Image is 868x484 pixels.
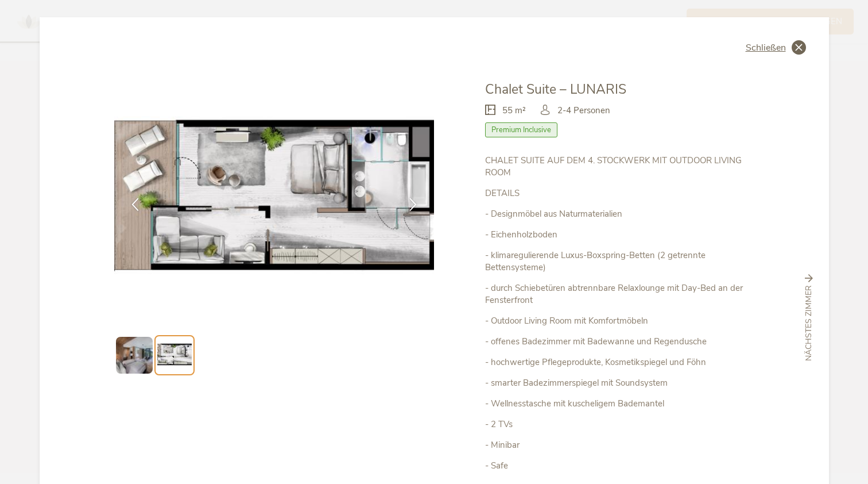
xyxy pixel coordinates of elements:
[485,80,626,98] span: Chalet Suite – LUNARIS
[485,208,754,220] p: - Designmöbel aus Naturmaterialien
[803,286,815,362] span: nächstes Zimmer
[485,439,754,451] p: - Minibar
[485,336,754,348] p: - offenes Badezimmer mit Badewanne und Regendusche
[485,398,754,410] p: - Wellnesstasche mit kuscheligem Bademantel
[485,155,754,179] p: CHALET SUITE AUF DEM 4. STOCKWERK MIT OUTDOOR LIVING ROOM
[485,249,754,274] p: - klimaregulierende Luxus-Boxspring-Betten (2 getrennte Bettensysteme)
[557,105,610,117] span: 2-4 Personen
[485,315,754,327] p: - Outdoor Living Room mit Komfortmöbeln
[157,338,192,372] img: Preview
[485,356,754,368] p: - hochwertige Pflegeprodukte, Kosmetikspiegel und Föhn
[116,337,153,374] img: Preview
[485,187,754,199] p: DETAILS
[485,418,754,431] p: - 2 TVs
[485,229,754,241] p: - Eichenholzboden
[114,80,435,321] img: Chalet Suite – LUNARIS
[502,105,526,117] span: 55 m²
[485,282,754,306] p: - durch Schiebetüren abtrennbare Relaxlounge mit Day-Bed an der Fensterfront
[485,460,754,472] p: - Safe
[485,377,754,389] p: - smarter Badezimmerspiegel mit Soundsystem
[485,122,557,137] span: Premium Inclusive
